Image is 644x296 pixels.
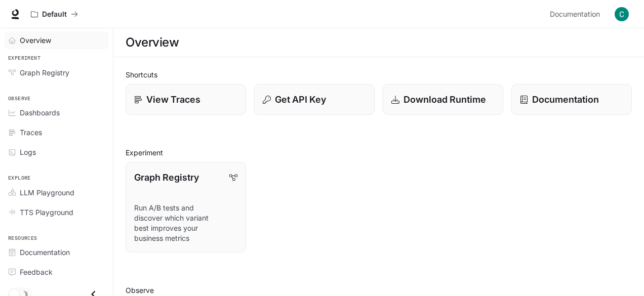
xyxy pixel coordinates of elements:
[4,184,109,201] a: LLM Playground
[4,203,109,221] a: TTS Playground
[4,104,109,121] a: Dashboards
[20,35,51,46] span: Overview
[126,84,246,115] a: View Traces
[126,162,246,252] a: Graph RegistryRun A/B tests and discover which variant best improves your business metrics
[126,147,632,158] h2: Experiment
[511,84,632,115] a: Documentation
[4,263,109,281] a: Feedback
[550,8,600,21] span: Documentation
[546,4,608,24] a: Documentation
[126,32,179,53] h1: Overview
[126,69,632,80] h2: Shortcuts
[20,247,70,258] span: Documentation
[20,147,36,157] span: Logs
[4,31,109,49] a: Overview
[404,93,486,106] p: Download Runtime
[134,203,237,243] p: Run A/B tests and discover which variant best improves your business metrics
[275,93,326,106] p: Get API Key
[20,67,69,78] span: Graph Registry
[4,143,109,161] a: Logs
[146,93,200,106] p: View Traces
[20,207,73,218] span: TTS Playground
[20,127,42,138] span: Traces
[4,123,109,141] a: Traces
[42,10,67,19] p: Default
[20,107,60,118] span: Dashboards
[126,285,632,295] h2: Observe
[4,64,109,81] a: Graph Registry
[20,187,74,198] span: LLM Playground
[4,243,109,261] a: Documentation
[383,84,503,115] a: Download Runtime
[532,93,599,106] p: Documentation
[254,84,375,115] button: Get API Key
[134,171,199,184] p: Graph Registry
[26,4,83,24] button: All workspaces
[20,267,53,277] span: Feedback
[615,7,629,21] img: User avatar
[612,4,632,24] button: User avatar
